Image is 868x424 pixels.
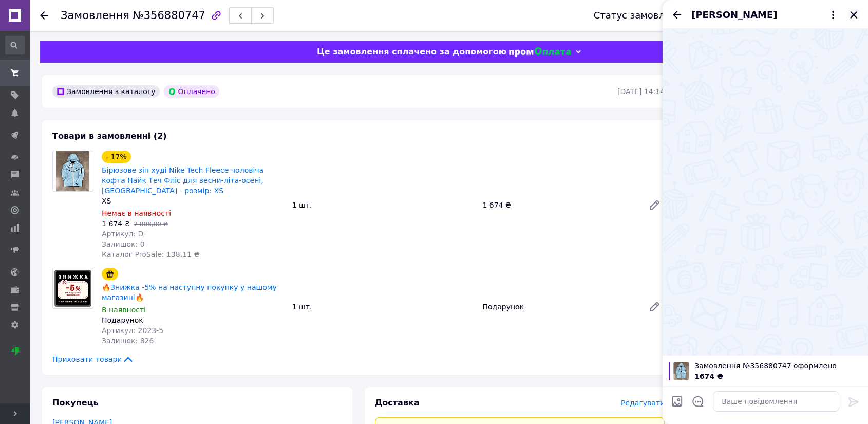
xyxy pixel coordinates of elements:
div: - 17% [102,151,131,163]
span: Замовлення №356880747 оформлено [694,361,862,371]
button: Закрити [847,9,860,21]
div: Подарунок [102,315,284,325]
div: Замовлення з каталогу [52,85,160,98]
div: 1 шт. [288,198,479,212]
span: Немає в наявності [102,209,171,217]
button: Відкрити шаблони відповідей [691,395,705,408]
div: Подарунок [478,300,640,314]
img: Бірюзове зіп худі Nike Tech Fleece чоловіча кофта Найк Теч Фліс для весни-літа-осені, Туреччина -... [56,151,90,191]
span: 1674 ₴ [694,372,723,380]
span: Приховати товари [52,354,134,364]
span: 1 674 ₴ [102,219,130,228]
span: Покупець [52,398,99,408]
span: Залишок: 0 [102,240,145,248]
div: Статус замовлення [594,10,688,21]
a: Редагувати [644,297,665,317]
div: XS [102,196,284,206]
span: Артикул: 2023-5 [102,326,163,335]
span: Артикул: D- [102,230,146,238]
img: 6592699866_w100_h100_biryuzovoe-zip-hudi.jpg [673,362,689,380]
span: №356880747 [133,9,205,22]
img: 🔥Знижка -5% на наступну покупку у нашому магазині🔥 [53,268,93,308]
a: Редагувати [644,195,665,215]
time: [DATE] 14:14 [617,87,665,96]
div: 1 674 ₴ [478,198,640,212]
div: 1 шт. [288,300,479,314]
span: Це замовлення сплачено за допомогою [317,47,506,57]
img: evopay logo [509,47,571,57]
span: Залишок: 826 [102,337,154,345]
div: Повернутися назад [40,10,48,21]
button: [PERSON_NAME] [691,8,839,22]
a: Бірюзове зіп худі Nike Tech Fleece чоловіча кофта Найк Теч Фліс для весни-літа-осені, [GEOGRAPHIC... [102,166,263,195]
span: 2 008,80 ₴ [134,220,168,228]
span: [PERSON_NAME] [691,8,777,22]
span: Каталог ProSale: 138.11 ₴ [102,250,199,259]
span: Редагувати [621,399,665,407]
button: Назад [671,9,683,21]
a: 🔥Знижка -5% на наступну покупку у нашому магазині🔥 [102,283,277,302]
span: В наявності [102,306,146,314]
span: Доставка [375,398,420,408]
span: Замовлення [61,9,129,22]
span: Товари в замовленні (2) [52,131,167,141]
div: Оплачено [164,85,219,98]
